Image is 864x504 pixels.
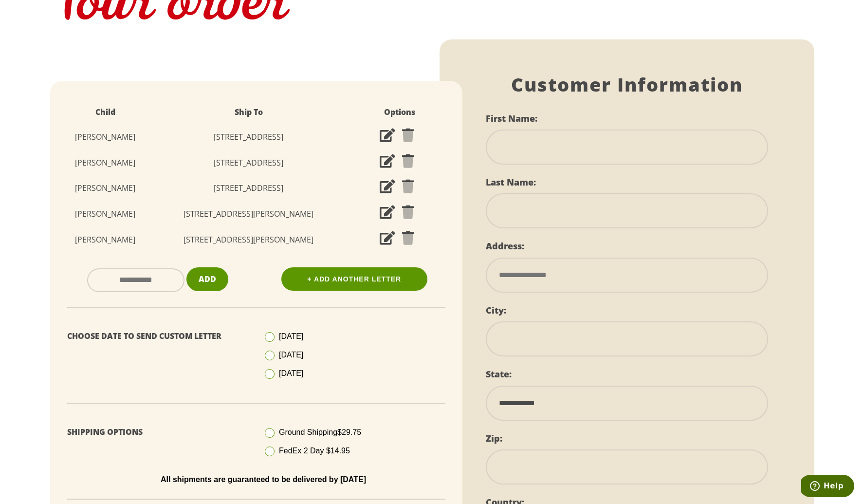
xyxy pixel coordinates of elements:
[486,112,537,124] label: First Name:
[337,428,361,436] span: $29.75
[151,150,347,176] td: [STREET_ADDRESS]
[151,227,347,253] td: [STREET_ADDRESS][PERSON_NAME]
[486,432,502,444] label: Zip:
[486,368,512,380] label: State:
[801,475,854,499] iframe: Opens a widget where you can find more information
[60,100,151,124] th: Child
[347,100,452,124] th: Options
[151,100,347,124] th: Ship To
[279,447,350,455] span: FedEx 2 Day $14.95
[67,425,249,439] p: Shipping Options
[279,428,361,436] span: Ground Shipping
[486,176,536,188] label: Last Name:
[74,475,453,484] p: All shipments are guaranteed to be delivered by [DATE]
[486,304,506,316] label: City:
[151,201,347,227] td: [STREET_ADDRESS][PERSON_NAME]
[60,201,151,227] td: [PERSON_NAME]
[60,175,151,201] td: [PERSON_NAME]
[60,150,151,176] td: [PERSON_NAME]
[486,240,524,252] label: Address:
[151,124,347,150] td: [STREET_ADDRESS]
[151,175,347,201] td: [STREET_ADDRESS]
[279,369,303,377] span: [DATE]
[199,274,216,284] span: Add
[279,332,303,340] span: [DATE]
[486,74,768,96] h1: Customer Information
[281,267,427,291] a: + Add Another Letter
[60,124,151,150] td: [PERSON_NAME]
[279,351,303,359] span: [DATE]
[60,227,151,253] td: [PERSON_NAME]
[186,267,228,291] button: Add
[67,329,249,343] p: Choose Date To Send Custom Letter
